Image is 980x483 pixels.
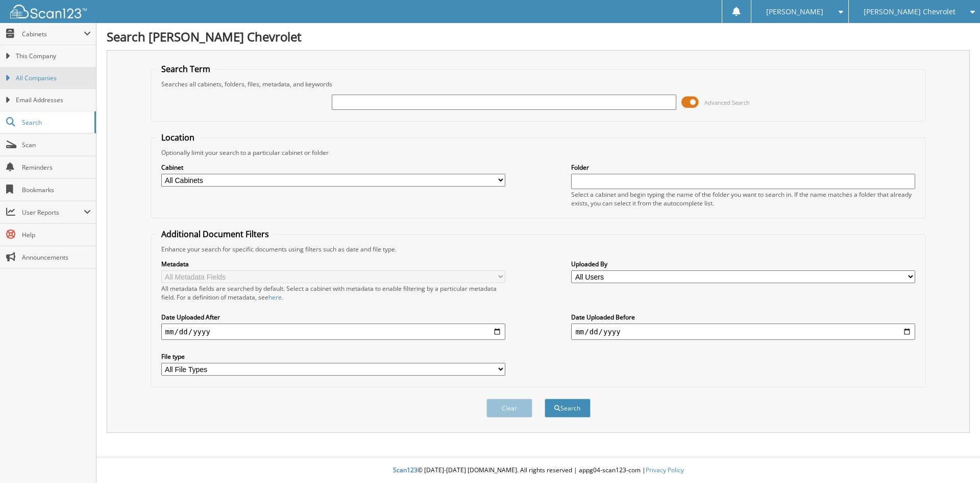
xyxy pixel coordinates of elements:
img: scan123-logo-white.svg [10,5,87,18]
span: This Company [16,52,91,61]
label: File type [161,352,505,361]
div: All metadata fields are searched by default. Select a cabinet with metadata to enable filtering b... [161,284,505,302]
legend: Additional Document Filters [156,228,274,240]
iframe: Chat Widget [929,434,980,483]
span: Cabinets [22,30,84,38]
h1: Search [PERSON_NAME] Chevrolet [107,28,970,45]
label: Cabinet [161,163,505,172]
div: Searches all cabinets, folders, files, metadata, and keywords [156,80,921,88]
label: Metadata [161,260,505,268]
legend: Location [156,132,200,143]
button: Clear [486,399,532,418]
div: © [DATE]-[DATE] [DOMAIN_NAME]. All rights reserved | appg04-scan123-com | [96,458,980,483]
a: Privacy Policy [646,466,684,474]
span: [PERSON_NAME] [766,9,823,15]
span: Search [22,118,89,127]
span: Bookmarks [22,186,91,194]
a: here [268,293,282,302]
span: All Companies [16,74,91,83]
span: Email Addresses [16,96,91,105]
label: Date Uploaded After [161,313,505,321]
span: [PERSON_NAME] Chevrolet [864,9,955,15]
label: Uploaded By [571,260,915,268]
span: Advanced Search [704,99,750,106]
span: Announcements [22,253,91,262]
div: Select a cabinet and begin typing the name of the folder you want to search in. If the name match... [571,190,915,208]
span: Scan [22,141,91,149]
span: Reminders [22,163,91,172]
label: Folder [571,163,915,172]
label: Date Uploaded Before [571,313,915,321]
input: start [161,324,505,340]
legend: Search Term [156,63,215,75]
span: Scan123 [393,466,418,474]
input: end [571,324,915,340]
div: Enhance your search for specific documents using filters such as date and file type. [156,245,921,254]
span: Help [22,231,91,239]
button: Search [545,399,591,418]
div: Optionally limit your search to a particular cabinet or folder [156,148,921,157]
span: User Reports [22,208,84,217]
